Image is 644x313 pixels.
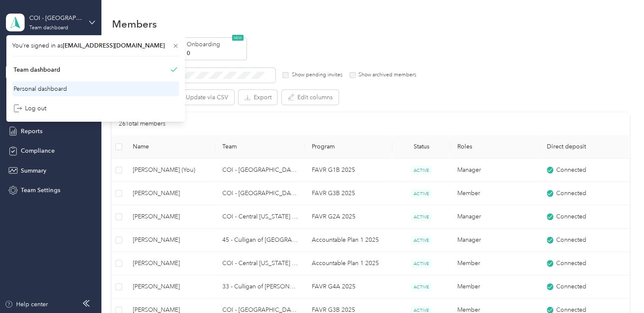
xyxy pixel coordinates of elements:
span: Summary [21,166,46,175]
label: Show pending invites [288,71,342,79]
span: NEW [232,35,244,41]
iframe: Everlance-gr Chat Button Frame [596,265,644,313]
td: COI - Central OH/MI/TN Region [216,159,305,182]
span: Name [133,143,209,150]
td: Accountable Plan 1 2025 [305,252,392,275]
th: Status [392,135,451,159]
td: FAVR G3B 2025 [305,182,392,205]
td: 45 - Culligan of Nashville [216,229,305,252]
button: Update via CSV [170,90,234,105]
button: Help center [5,300,48,309]
td: Manager [451,159,540,182]
td: Member [451,275,540,299]
p: Onboarding [186,40,244,49]
div: Team dashboard [14,65,60,74]
th: Name [126,135,216,159]
td: Jason Mccray [126,275,216,299]
td: Thomas Martin (You) [126,159,216,182]
div: COI - [GEOGRAPHIC_DATA]/[GEOGRAPHIC_DATA]/[GEOGRAPHIC_DATA] Region [29,14,82,22]
span: Connected [556,259,586,268]
span: Compliance [21,146,54,155]
button: Export [238,90,277,105]
p: 0 [186,49,244,58]
td: COI - Central OH/MI/TN Region [216,182,305,205]
td: Mark Pellegrene [126,182,216,205]
span: Connected [556,282,586,291]
td: Manager [451,229,540,252]
span: [PERSON_NAME] [133,212,209,221]
td: COI - Central Ohio Regional GM [216,205,305,229]
span: ACTIVE [411,166,432,175]
span: Connected [556,189,586,198]
h1: Members [112,20,157,28]
div: Team dashboard [29,25,68,31]
td: FAVR G2A 2025 [305,205,392,229]
div: Personal dashboard [14,84,67,93]
span: Team Settings [21,186,60,195]
label: Show archived members [356,71,416,79]
td: 33 - Culligan of Ann Arbor [216,275,305,299]
span: [PERSON_NAME] [133,235,209,245]
span: You’re signed in as [12,41,179,50]
p: 26 Total members [118,119,165,129]
td: Michael Kendjorsky [126,252,216,275]
button: Edit columns [282,90,339,105]
span: ACTIVE [411,189,432,198]
td: Christopher Helms [126,229,216,252]
span: [PERSON_NAME] (You) [133,165,209,175]
span: Connected [556,235,586,245]
td: FAVR G4A 2025 [305,275,392,299]
td: Accountable Plan 1 2025 [305,229,392,252]
td: COI - Central Ohio Regional GM [216,252,305,275]
td: Member [451,182,540,205]
th: Program [305,135,392,159]
th: Direct deposit [540,135,630,159]
span: Connected [556,165,586,175]
td: FAVR G1B 2025 [305,159,392,182]
th: Roles [451,135,540,159]
span: Connected [556,212,586,221]
td: Harilaos Tsekretsidis [126,205,216,229]
span: ACTIVE [411,282,432,291]
span: ACTIVE [411,212,432,221]
th: Team [216,135,305,159]
span: [PERSON_NAME] [133,259,209,268]
span: [EMAIL_ADDRESS][DOMAIN_NAME] [63,42,165,49]
span: ACTIVE [411,259,432,268]
td: Manager [451,205,540,229]
span: Reports [21,127,42,136]
div: Log out [14,104,46,113]
span: ACTIVE [411,236,432,245]
span: [PERSON_NAME] [133,189,209,198]
td: Member [451,252,540,275]
span: [PERSON_NAME] [133,282,209,291]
